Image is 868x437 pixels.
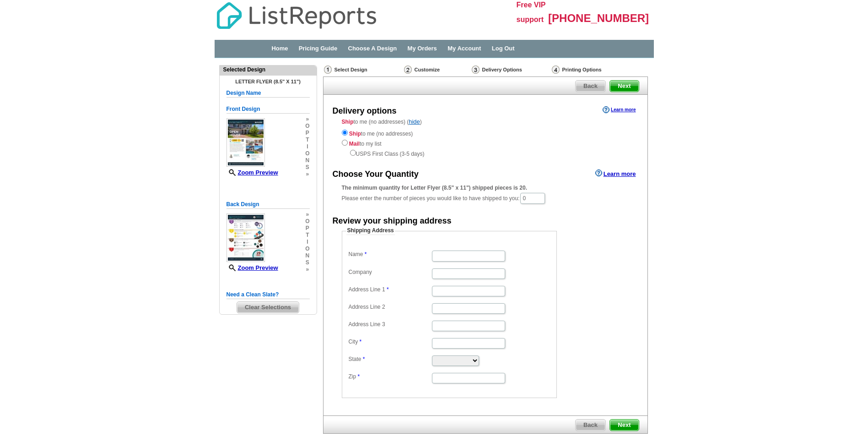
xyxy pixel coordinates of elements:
[271,45,288,52] a: Home
[349,355,431,363] label: State
[551,65,632,74] div: Printing Options
[305,171,309,178] span: »
[348,45,397,52] a: Choose A Design
[323,118,647,158] div: to me (no addresses) ( )
[226,79,310,84] h4: Letter Flyer (8.5" x 11")
[305,116,309,123] span: »
[552,66,560,74] img: Printing Options & Summary
[226,118,265,167] img: small-thumb.jpg
[492,45,515,52] a: Log Out
[305,246,309,252] span: o
[404,66,412,74] img: Customize
[575,419,606,431] a: Back
[349,141,360,147] strong: Mail
[342,184,629,205] div: Please enter the number of pieces you would like to have shipped to you:
[349,338,431,346] label: City
[349,131,361,137] strong: Ship
[226,105,310,114] h5: Front Design
[349,373,431,381] label: Zip
[349,251,431,258] label: Name
[403,65,471,74] div: Customize
[305,239,309,246] span: i
[342,148,629,158] div: USPS First Class (3-5 days)
[324,66,332,74] img: Select Design
[349,321,431,328] label: Address Line 3
[471,65,551,76] div: Delivery Options
[305,137,309,143] span: t
[349,303,431,311] label: Address Line 2
[517,1,546,23] span: Free VIP support
[408,45,437,52] a: My Orders
[346,227,395,235] legend: Shipping Address
[305,157,309,164] span: n
[349,286,431,294] label: Address Line 1
[237,302,299,313] span: Clear Selections
[333,215,452,227] div: Review your shipping address
[305,252,309,259] span: n
[447,45,481,52] a: My Account
[305,211,309,218] span: »
[299,45,338,52] a: Pricing Guide
[305,143,309,150] span: i
[610,81,638,92] span: Next
[333,169,419,180] div: Choose Your Quantity
[305,164,309,171] span: s
[226,290,310,299] h5: Need a Clean Slate?
[576,420,605,431] span: Back
[305,130,309,137] span: p
[226,264,278,271] a: Zoom Preview
[305,123,309,130] span: o
[323,65,403,76] div: Select Design
[226,200,310,209] h5: Back Design
[472,66,480,74] img: Delivery Options
[575,80,606,92] a: Back
[226,213,265,262] img: small-thumb.jpg
[342,119,354,125] strong: Ship
[305,218,309,225] span: o
[305,232,309,239] span: t
[548,12,649,24] span: [PHONE_NUMBER]
[220,66,317,74] div: Selected Design
[409,118,420,125] a: hide
[595,169,636,177] a: Learn more
[333,105,397,117] div: Delivery options
[603,106,636,114] a: Learn more
[349,268,431,276] label: Company
[610,420,638,431] span: Next
[305,225,309,232] span: p
[305,259,309,266] span: s
[305,266,309,273] span: »
[342,184,629,192] div: The minimum quantity for Letter Flyer (8.5" x 11") shipped pieces is 20.
[226,169,278,176] a: Zoom Preview
[342,128,629,158] div: to me (no addresses) to my list
[305,150,309,157] span: o
[226,89,310,98] h5: Design Name
[576,81,605,92] span: Back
